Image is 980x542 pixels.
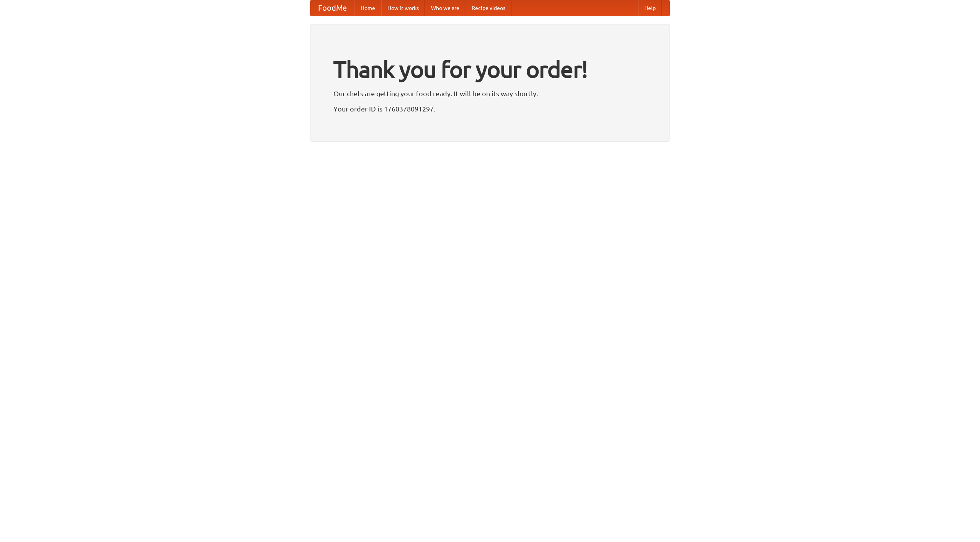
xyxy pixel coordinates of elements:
a: Who we are [425,0,465,16]
a: Recipe videos [465,0,511,16]
a: How it works [381,0,425,16]
a: FoodMe [310,0,354,16]
h1: Thank you for your order! [333,51,647,88]
a: Help [638,0,662,16]
p: Your order ID is 1760378091297. [333,103,647,115]
a: Home [354,0,381,16]
p: Our chefs are getting your food ready. It will be on its way shortly. [333,88,647,99]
